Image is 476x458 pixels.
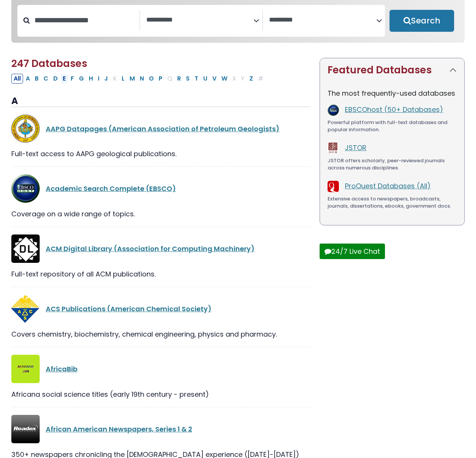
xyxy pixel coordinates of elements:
[328,88,457,98] p: The most frequently-used databases
[345,105,443,114] a: EBSCOhost (50+ Databases)
[11,209,311,219] div: Coverage on a wide range of topics.
[328,195,457,210] div: Extensive access to newspapers, broadcasts, journals, dissertations, ebooks, government docs.
[146,16,253,24] textarea: Search
[68,74,76,84] button: Filter Results F
[46,364,77,374] a: AfricaBib
[11,73,266,83] div: Alpha-list to filter by first letter of database name
[138,74,146,84] button: Filter Results N
[23,74,32,84] button: Filter Results A
[102,74,110,84] button: Filter Results J
[46,124,280,134] a: AAPG Datapages (American Association of Petroleum Geologists)
[11,329,311,339] div: Covers chemistry, biochemistry, chemical engineering, physics and pharmacy.
[210,74,219,84] button: Filter Results V
[156,74,165,84] button: Filter Results P
[320,58,464,82] button: Featured Databases
[46,304,212,314] a: ACS Publications (American Chemical Society)
[11,389,311,399] div: Africana social science titles (early 19th century - present)
[11,269,311,279] div: Full-text repository of all ACM publications.
[11,57,87,70] span: 247 Databases
[96,74,102,84] button: Filter Results I
[32,74,41,84] button: Filter Results B
[119,74,127,84] button: Filter Results L
[41,74,51,84] button: Filter Results C
[51,74,60,84] button: Filter Results D
[147,74,156,84] button: Filter Results O
[320,244,385,259] button: 24/7 Live Chat
[345,143,366,152] a: JSTOR
[87,74,95,84] button: Filter Results H
[175,74,183,84] button: Filter Results R
[247,74,255,84] button: Filter Results Z
[192,74,201,84] button: Filter Results T
[219,74,230,84] button: Filter Results W
[11,149,311,159] div: Full-text access to AAPG geological publications.
[184,74,192,84] button: Filter Results S
[269,16,376,24] textarea: Search
[328,119,457,134] div: Powerful platform with full-text databases and popular information.
[345,181,431,191] a: ProQuest Databases (All)
[328,157,457,172] div: JSTOR offers scholarly, peer-reviewed journals across numerous disciplines.
[11,74,23,84] button: All
[30,14,139,26] input: Search database by title or keyword
[60,74,68,84] button: Filter Results E
[77,74,86,84] button: Filter Results G
[46,244,255,253] a: ACM Digital Library (Association for Computing Machinery)
[46,424,192,434] a: African American Newspapers, Series 1 & 2
[127,74,137,84] button: Filter Results M
[46,184,176,193] a: Academic Search Complete (EBSCO)
[389,10,454,32] button: Submit for Search Results
[11,96,311,107] h3: A
[201,74,210,84] button: Filter Results U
